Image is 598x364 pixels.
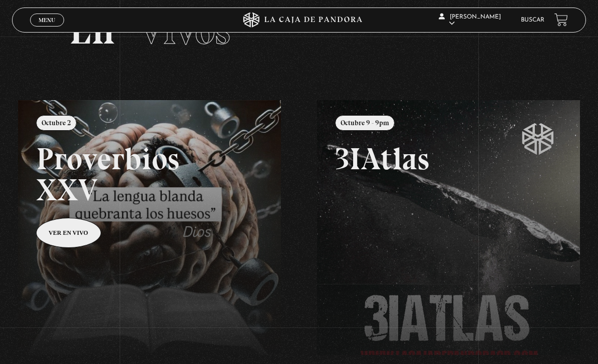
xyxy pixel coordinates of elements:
[39,17,55,23] span: Menu
[139,6,230,54] span: Vivos
[69,10,528,50] h2: En
[554,13,568,27] a: View your shopping cart
[439,14,501,27] span: [PERSON_NAME]
[35,25,59,32] span: Cerrar
[521,17,544,23] a: Buscar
